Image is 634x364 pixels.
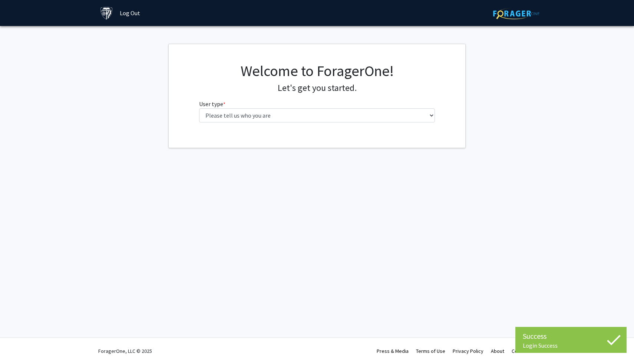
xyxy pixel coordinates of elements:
[199,99,225,108] label: User type
[453,348,483,354] a: Privacy Policy
[98,338,152,364] div: ForagerOne, LLC © 2025
[491,348,504,354] a: About
[377,348,409,354] a: Press & Media
[523,331,619,342] div: Success
[199,83,435,94] h4: Let's get you started.
[199,62,435,80] h1: Welcome to ForagerOne!
[416,348,445,354] a: Terms of Use
[100,7,113,20] img: Johns Hopkins University Logo
[493,8,539,19] img: ForagerOne Logo
[512,348,536,354] a: Contact Us
[523,342,619,349] div: Login Success
[602,331,628,358] iframe: Chat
